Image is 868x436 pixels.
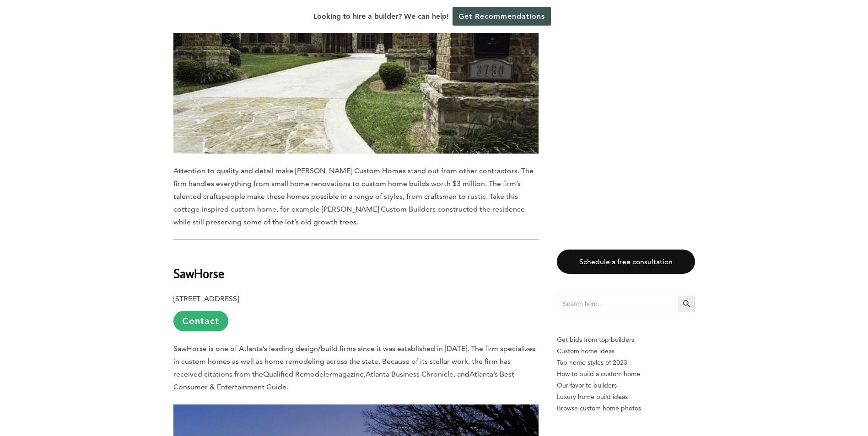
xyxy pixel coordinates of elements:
[692,370,857,425] iframe: Drift Widget Chat Controller
[557,334,695,346] p: Get bids from top builders
[173,292,539,331] p: [STREET_ADDRESS]
[173,179,525,226] span: The firm’s talented craftspeople make these homes possible in a range of styles, from craftsman t...
[557,250,695,274] a: Schedule a free consultation
[332,370,366,378] span: magazine,
[557,368,695,380] a: How to build a custom home
[173,265,224,281] b: SawHorse
[557,380,695,391] a: Our favorite builders
[453,7,551,26] a: Get Recommendations
[557,296,679,312] input: Search here...
[557,391,695,403] a: Luxury home build ideas
[173,166,534,188] span: Attention to quality and detail make [PERSON_NAME] Custom Homes stand out from other contractors....
[263,370,332,378] span: Qualified Remodeler
[286,383,288,391] span: .
[173,311,228,331] a: Contact
[173,344,535,378] span: SawHorse is one of Atlanta’s leading design/build firms since it was established in [DATE]. The f...
[557,357,695,368] a: Top home styles of 2023
[557,403,695,414] a: Browse custom home photos
[557,346,695,357] a: Custom home ideas
[682,299,692,309] svg: Search
[453,370,469,378] span: , and
[366,370,453,378] span: Atlanta Business Chronicle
